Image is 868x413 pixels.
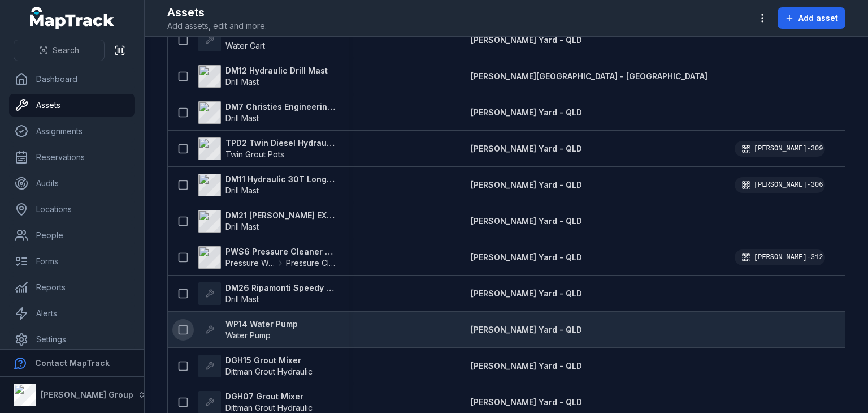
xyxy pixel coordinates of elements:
a: Assets [9,94,135,117]
a: Settings [9,328,135,351]
a: [PERSON_NAME] Yard - QLD [471,252,582,263]
strong: [PERSON_NAME] Group [41,390,133,399]
strong: PWS6 Pressure Cleaner Skid Mounted [225,246,335,257]
a: [PERSON_NAME] Yard - QLD [471,143,582,154]
a: DM12 Hydraulic Drill MastDrill Mast [198,65,328,88]
a: Audits [9,172,135,195]
strong: DGH07 Grout Mixer [225,391,313,402]
a: WP14 Water PumpWater Pump [198,319,298,341]
span: Drill Mast [225,77,259,87]
a: DM7 Christies Engineering Steel MastDrill Mast [198,101,335,124]
strong: WP14 Water Pump [225,319,298,330]
span: [PERSON_NAME] Yard - QLD [471,397,582,407]
span: Twin Grout Pots [225,149,284,159]
span: [PERSON_NAME] Yard - QLD [471,325,582,334]
a: Reservations [9,146,135,169]
span: [PERSON_NAME] Yard - QLD [471,216,582,226]
a: [PERSON_NAME] Yard - QLD [471,179,582,191]
span: Add asset [798,12,838,24]
span: Dittman Grout Hydraulic [225,367,313,376]
a: [PERSON_NAME] Yard - QLD [471,397,582,408]
span: Water Pump [225,330,271,340]
span: [PERSON_NAME] Yard - QLD [471,252,582,262]
a: [PERSON_NAME][GEOGRAPHIC_DATA] - [GEOGRAPHIC_DATA] [471,71,708,82]
a: People [9,224,135,247]
a: PWS6 Pressure Cleaner Skid MountedPressure WashersPressure Cleaner Skid Mounted [198,246,335,269]
a: [PERSON_NAME] Yard - QLD [471,324,582,335]
span: Pressure Washers [225,257,275,269]
strong: DGH15 Grout Mixer [225,355,313,366]
span: [PERSON_NAME] Yard - QLD [471,361,582,371]
strong: DM12 Hydraulic Drill Mast [225,65,328,76]
a: Assignments [9,120,135,143]
button: Search [14,40,105,61]
a: DM11 Hydraulic 30T LongreachDrill Mast [198,174,335,196]
span: [PERSON_NAME][GEOGRAPHIC_DATA] - [GEOGRAPHIC_DATA] [471,71,708,81]
span: Drill Mast [225,113,259,123]
strong: DM7 Christies Engineering Steel Mast [225,101,335,113]
a: DM21 [PERSON_NAME] EX750 for Longreach excavatorDrill Mast [198,210,335,233]
span: [PERSON_NAME] Yard - QLD [471,35,582,45]
div: [PERSON_NAME]-309 [735,141,825,157]
span: Search [53,45,79,56]
span: Drill Mast [225,294,259,304]
div: [PERSON_NAME]-312 [735,249,825,265]
button: Add asset [778,7,845,29]
a: MapTrack [30,7,115,29]
strong: DM21 [PERSON_NAME] EX750 for Longreach excavator [225,210,335,221]
span: Water Cart [225,41,265,50]
a: Locations [9,198,135,221]
span: [PERSON_NAME] Yard - QLD [471,180,582,190]
strong: DM11 Hydraulic 30T Longreach [225,174,335,185]
h2: Assets [167,5,267,20]
a: Dashboard [9,68,135,91]
span: [PERSON_NAME] Yard - QLD [471,107,582,117]
a: [PERSON_NAME] Yard - QLD [471,216,582,227]
a: [PERSON_NAME] Yard - QLD [471,288,582,299]
a: TPD2 Twin Diesel Hydraulic Grout PotTwin Grout Pots [198,137,335,160]
span: Dittman Grout Hydraulic [225,403,313,412]
span: Drill Mast [225,186,259,195]
strong: DM26 Ripamonti Speedy 180 AIR [225,282,335,294]
span: Add assets, edit and more. [167,20,267,32]
a: DGH15 Grout MixerDittman Grout Hydraulic [198,355,313,377]
a: [PERSON_NAME] Yard - QLD [471,360,582,372]
span: [PERSON_NAME] Yard - QLD [471,289,582,298]
a: WC2 Water CartWater Cart [198,29,290,51]
a: DM26 Ripamonti Speedy 180 AIRDrill Mast [198,282,335,305]
div: [PERSON_NAME]-306 [735,177,825,193]
a: Reports [9,276,135,299]
a: [PERSON_NAME] Yard - QLD [471,35,582,46]
strong: Contact MapTrack [35,358,110,368]
span: Pressure Cleaner Skid Mounted [286,257,335,269]
span: Drill Mast [225,222,259,231]
a: Alerts [9,302,135,325]
a: Forms [9,250,135,273]
strong: TPD2 Twin Diesel Hydraulic Grout Pot [225,137,335,149]
a: [PERSON_NAME] Yard - QLD [471,107,582,118]
span: [PERSON_NAME] Yard - QLD [471,144,582,153]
